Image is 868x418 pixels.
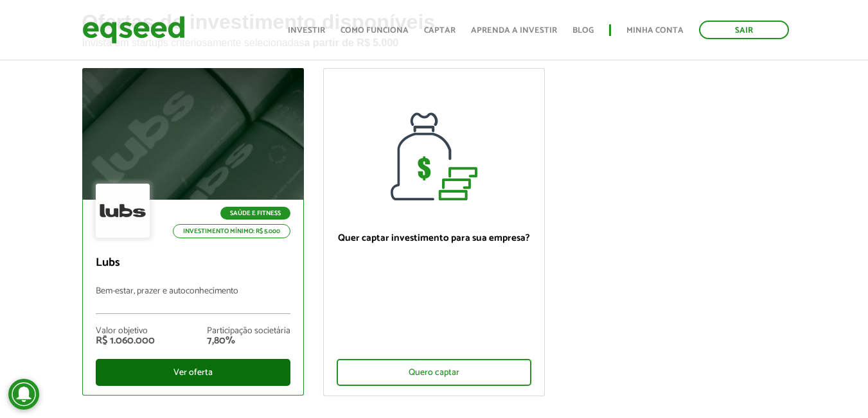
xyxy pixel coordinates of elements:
div: Participação societária [207,327,290,336]
a: Sair [699,21,789,39]
a: Como funciona [341,26,409,35]
a: Blog [572,26,594,35]
a: Minha conta [626,26,684,35]
img: EqSeed [82,13,185,47]
p: Saúde e Fitness [220,207,290,220]
p: Investimento mínimo: R$ 5.000 [173,224,290,238]
a: Saúde e Fitness Investimento mínimo: R$ 5.000 Lubs Bem-estar, prazer e autoconhecimento Valor obj... [82,68,304,396]
a: Investir [288,26,325,35]
p: Bem-estar, prazer e autoconhecimento [96,286,290,314]
div: R$ 1.060.000 [96,336,155,346]
p: Lubs [96,256,290,270]
a: Captar [424,26,456,35]
div: Valor objetivo [96,327,155,336]
p: Quer captar investimento para sua empresa? [337,232,531,244]
div: 7,80% [207,336,290,346]
div: Quero captar [337,359,531,386]
a: Quer captar investimento para sua empresa? Quero captar [323,68,545,396]
div: Ver oferta [96,359,290,386]
a: Aprenda a investir [471,26,557,35]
